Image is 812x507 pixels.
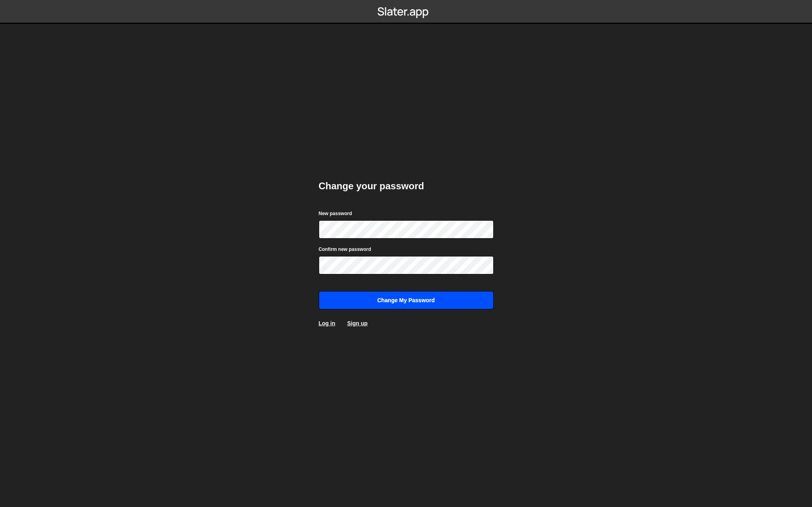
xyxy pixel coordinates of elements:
a: Log in [319,320,335,326]
h2: Change your password [319,180,494,192]
label: New password [319,210,352,218]
a: Sign up [347,320,368,326]
input: Change my password [319,291,494,309]
label: Confirm new password [319,245,371,253]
